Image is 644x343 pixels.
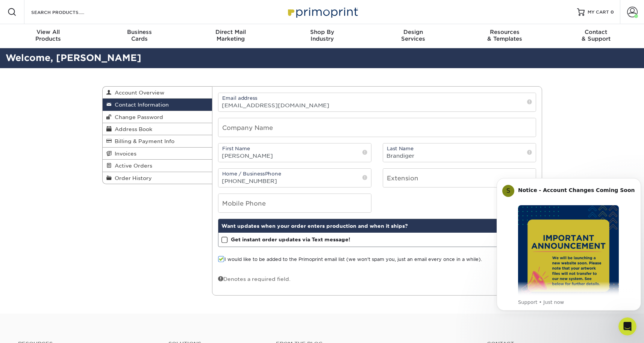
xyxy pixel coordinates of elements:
div: Denotes a required field. [218,275,291,283]
span: Invoices [112,151,136,157]
span: Billing & Payment Info [112,138,174,144]
iframe: Intercom live chat [618,317,636,335]
span: 0 [611,9,614,15]
span: Direct Mail [185,29,276,35]
a: Address Book [103,123,212,135]
span: Design [368,29,459,35]
div: Cards [94,29,185,42]
a: DesignServices [368,24,459,48]
a: Change Password [103,111,212,123]
iframe: Google Customer Reviews [2,320,64,340]
div: Marketing [185,29,276,42]
div: Want updates when your order enters production and when it ships? [218,219,536,233]
a: Resources& Templates [459,24,550,48]
span: Address Book [112,126,152,132]
div: Industry [276,29,368,42]
span: Shop By [276,29,368,35]
a: Contact& Support [550,24,642,48]
div: & Templates [459,29,550,42]
span: Active Orders [112,163,152,169]
div: Products [3,29,94,42]
a: BusinessCards [94,24,185,48]
iframe: Intercom notifications message [494,167,644,323]
a: Invoices [103,148,212,160]
div: Services [368,29,459,42]
a: Billing & Payment Info [103,135,212,147]
span: Contact Information [112,102,169,108]
a: View AllProducts [3,24,94,48]
span: Account Overview [112,90,164,96]
a: Order History [103,172,212,184]
a: Account Overview [103,87,212,99]
span: Order History [112,175,152,181]
input: SEARCH PRODUCTS..... [30,8,104,17]
span: View All [3,29,94,35]
span: Contact [550,29,642,35]
img: Primoprint [285,4,360,20]
span: MY CART [588,9,609,15]
strong: Get instant order updates via Text message! [231,236,350,242]
span: Change Password [112,114,163,120]
label: I would like to be added to the Primoprint email list (we won't spam you, just an email every onc... [218,256,482,263]
a: Active Orders [103,160,212,172]
a: Direct MailMarketing [185,24,276,48]
a: Contact Information [103,99,212,111]
a: Shop ByIndustry [276,24,368,48]
span: Business [94,29,185,35]
span: Resources [459,29,550,35]
div: & Support [550,29,642,42]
